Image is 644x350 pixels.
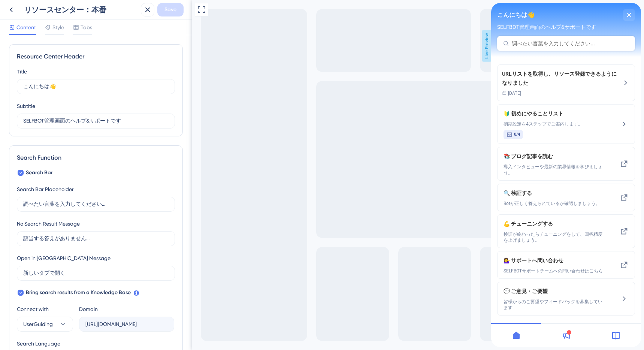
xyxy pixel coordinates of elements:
span: 0/4 [23,129,29,135]
span: Content [16,23,36,32]
div: Resource Center Header [17,52,175,61]
div: 3 [61,3,64,9]
button: Save [157,3,184,16]
span: 💁‍♀️ サポートへ問い合わせ [12,253,100,262]
span: Botが正しく答えられているか確認しましょう。 [12,197,112,203]
span: 🔍 検証する [12,185,112,194]
span: 導入インタビューや最新の業界情報を学びましょう。 [12,161,112,173]
span: こんにちは👋 [6,6,43,18]
span: 検証が終わったらチューニングをして、回答精度を上げましょう。 [12,228,112,240]
div: close resource center [132,6,144,18]
span: Search Language [17,339,60,348]
span: SELFBOTサポートチームへの問い合わせはこちら [12,265,112,271]
input: 新しいタブで開く [23,269,169,277]
div: ブログ記事を読む [12,149,112,173]
div: サポートへ問い合わせ [12,253,112,271]
span: 皆様からのご要望やフィードバックを募集しています [12,296,112,308]
div: Search Bar Placeholder [17,185,74,194]
span: Save [164,5,176,14]
span: 初期設定を4ステップでご案内します。 [12,118,112,124]
span: Bring search results from a Knowledge Base [26,288,131,297]
div: Domain [79,305,98,314]
div: Open in [GEOGRAPHIC_DATA] Message [17,254,111,263]
span: 🔰 初めにやることリスト [12,106,112,115]
div: Subtitle [17,102,35,111]
input: 該当する答えがありません... [23,235,169,243]
span: SELFBOT管理画面のヘルプ&サポートです [6,21,105,27]
span: Live Preview [290,30,300,62]
div: URLリストを取得し、リソース登録できるようになりました [11,66,127,84]
span: ヘルプ&サポート [16,1,57,10]
div: Connect with [17,305,73,314]
button: UserGuiding [17,317,73,332]
div: Search Function [17,153,175,162]
input: 調べたい言葉を入力してください... [23,200,169,208]
input: Title [23,82,169,91]
span: 💪 チューニングする [12,216,112,225]
span: 📚 ブログ記事を読む [12,149,112,158]
span: Search Bar [26,168,53,177]
input: company.help.userguiding.com [85,320,168,328]
div: ご意見・ご要望 [12,284,112,308]
div: 検証する [12,185,112,203]
div: 初めにやることリスト [12,106,112,136]
span: [DATE] [17,87,30,93]
div: リソースセンター：本番 [24,4,138,15]
span: UserGuiding [23,320,53,329]
input: Description [23,117,169,125]
span: Tabs [81,23,92,32]
div: チューニングする [12,216,112,240]
div: Title [17,67,27,76]
span: Style [52,23,64,32]
div: No Search Result Message [17,219,80,228]
div: URLリストを取得し、リソース登録できるようになりました [6,61,144,98]
span: 💬 ご意見・ご要望 [12,284,112,293]
input: 調べたい言葉を入力してください... [21,37,138,43]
